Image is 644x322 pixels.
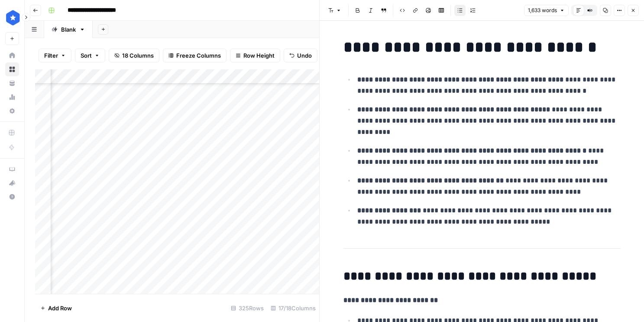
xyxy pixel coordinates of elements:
span: 1,633 words [528,7,557,14]
button: Filter [39,49,71,62]
a: AirOps Academy [5,162,19,176]
button: Add Row [35,301,77,315]
button: Row Height [230,49,280,62]
a: Usage [5,90,19,104]
a: Your Data [5,76,19,90]
div: 325 Rows [227,301,267,315]
button: 1,633 words [524,5,569,16]
span: Add Row [48,304,72,312]
button: What's new? [5,176,19,190]
span: Filter [44,51,58,60]
a: Browse [5,62,19,76]
div: 17/18 Columns [267,301,319,315]
span: Undo [297,51,312,60]
div: What's new? [6,176,19,189]
span: Freeze Columns [176,51,221,60]
img: ConsumerAffairs Logo [5,10,21,26]
button: Undo [284,49,317,62]
a: Settings [5,104,19,118]
span: 18 Columns [122,51,154,60]
button: Help + Support [5,190,19,204]
div: Blank [61,25,76,34]
a: Blank [44,21,93,38]
button: Freeze Columns [163,49,227,62]
span: Row Height [243,51,275,60]
a: Home [5,49,19,62]
button: Sort [75,49,105,62]
span: Sort [81,51,92,60]
button: 18 Columns [109,49,159,62]
button: Workspace: ConsumerAffairs [5,7,19,29]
